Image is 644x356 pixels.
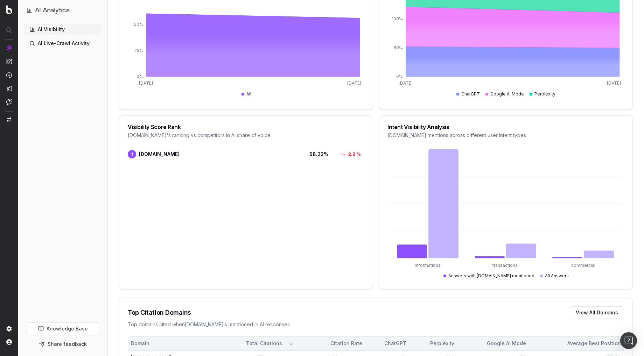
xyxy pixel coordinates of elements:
div: ChatGPT [456,91,480,97]
div: Google AI Mode [460,340,526,347]
tspan: [DATE] [607,80,621,86]
div: Top Citation Domains [128,308,191,318]
span: [DOMAIN_NAME] [139,151,180,158]
div: Open Intercom Messenger [620,332,637,349]
img: Activation [6,72,12,78]
h1: AI Analytics [35,6,70,15]
a: AI Visibility [24,24,102,35]
img: Assist [6,99,12,105]
img: Switch project [7,117,11,122]
div: Perplexity [530,91,555,97]
div: -2.2 [337,151,364,158]
div: Google AI Mode [485,91,524,97]
tspan: 25% [134,48,143,53]
button: View All Domains [570,306,624,319]
div: [DOMAIN_NAME] 's ranking vs competitors in AI share of voice [128,132,364,139]
div: Intent Visibility Analysis [387,124,624,130]
div: All Answers [540,273,569,279]
tspan: 0% [396,74,403,79]
div: Visibility Score Rank [128,124,364,130]
div: Citation Rate [303,340,362,347]
img: Analytics [6,45,12,51]
a: Knowledge Base [27,322,99,335]
tspan: [DATE] [399,80,413,86]
img: Intelligence [6,58,12,64]
img: My account [6,339,12,345]
span: 58.22 % [301,151,329,158]
button: Share feedback [27,338,99,350]
span: % [357,151,361,157]
div: [DOMAIN_NAME] mentions across different user intent types [387,132,624,139]
div: Average Best Position [532,340,621,347]
img: Botify logo [6,5,12,14]
a: AI Live-Crawl Activity [24,38,102,49]
div: Perplexity [412,340,454,347]
img: Setting [6,326,12,332]
div: All [241,91,251,97]
tspan: transactional [492,263,519,268]
div: Total Citations [204,340,282,347]
tspan: 50% [134,22,143,27]
div: Domain [131,340,199,347]
tspan: informational [415,263,442,268]
img: Studio [6,86,12,91]
button: AI Analytics [27,6,99,15]
tspan: 100% [392,16,403,21]
tspan: 0% [136,74,143,79]
div: Answers with [DOMAIN_NAME] mentioned [443,273,534,279]
span: 1 [128,150,136,158]
div: ChatGPT [368,340,407,347]
div: Top domains cited when [DOMAIN_NAME] is mentioned in AI responses [128,321,624,328]
tspan: [DATE] [347,80,361,86]
tspan: commercial [571,263,595,268]
tspan: 50% [394,45,403,50]
tspan: [DATE] [139,80,153,86]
